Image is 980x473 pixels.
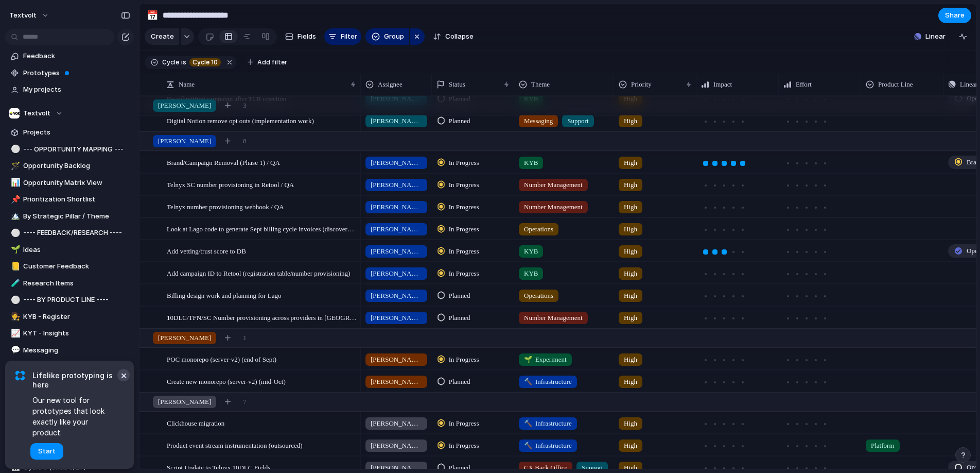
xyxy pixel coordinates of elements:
span: 1 [243,333,247,343]
a: 📊Opportunity Matrix View [5,175,134,191]
span: 🔨 [524,378,532,385]
span: textvolt [9,10,37,21]
button: Textvolt [5,106,134,121]
button: Create [145,28,179,45]
button: 🧪 [9,278,20,289]
span: Group [384,31,404,42]
span: Prototypes [23,68,130,78]
div: 🌱 [11,244,18,256]
span: ---- BY PRODUCT LINE ---- [23,295,130,305]
button: Collapse [429,28,478,45]
button: Add filter [241,55,293,70]
div: 🧪Research Items [5,276,134,291]
span: Cycle [162,58,179,67]
span: 🌱 [524,356,532,363]
span: CX Back Office [524,463,567,473]
button: Dismiss [117,369,130,381]
a: My projects [5,82,134,97]
span: Priority [631,79,652,90]
span: Telnyx SC number provisioning in Retool / QA [167,178,294,190]
button: Filter [324,28,361,45]
span: [PERSON_NAME] [371,441,422,451]
button: ⚪ [9,228,20,238]
span: [PERSON_NAME] [371,463,422,473]
span: Linear [925,31,946,42]
span: 8 [243,136,247,146]
span: [PERSON_NAME] [371,268,422,279]
button: Fields [281,28,320,45]
span: Number Management [524,202,583,212]
button: 🪄 [9,161,20,171]
span: [PERSON_NAME] [371,418,422,429]
div: 🧑‍⚖️ [11,311,18,323]
a: 📒Customer Feedback [5,259,134,274]
span: Product Line [878,79,913,90]
div: ⚪---- FEEDBACK/RESEARCH ---- [5,225,134,241]
div: 🧑‍⚖️KYB - Register [5,309,134,325]
div: 📈 [11,328,18,340]
span: Clickhouse migration [167,417,224,429]
span: [PERSON_NAME] [158,333,211,343]
span: High [624,246,637,257]
button: Group [365,28,409,45]
button: ⚪ [9,144,20,155]
span: Research Items [23,278,130,289]
span: 🔨 [524,419,532,427]
span: High [624,116,637,126]
span: In Progress [449,354,479,365]
span: [PERSON_NAME] [371,246,422,257]
span: KYT - Insights [23,328,130,339]
span: Opportunity Matrix View [23,178,130,188]
div: 🪄Opportunity Backlog [5,158,134,174]
span: Infrastructure [524,418,572,429]
a: 💬Messaging [5,343,134,358]
span: 🔨 [524,442,532,449]
span: High [624,180,637,190]
span: In Progress [449,180,479,190]
span: Support [582,463,603,473]
span: Operations [524,291,553,301]
div: 📅 [147,8,158,22]
a: 🏔️By Strategic Pillar / Theme [5,209,134,224]
span: Start [38,446,56,457]
button: 💬 [9,345,20,356]
a: 📌Prioritization Shortlist [5,192,134,207]
button: ⚪ [9,295,20,305]
a: Feedback [5,48,134,64]
span: Create new monorepo (server-v2) (mid-Oct) [167,375,286,387]
span: High [624,463,637,473]
a: ⚪---- BY PRODUCT LINE ---- [5,292,134,308]
span: Planned [449,463,470,473]
span: Theme [531,79,550,90]
button: Share [938,8,971,23]
span: Impact [713,79,732,90]
span: 10DLC/TFN/SC Number provisioning across providers in [GEOGRAPHIC_DATA] [167,311,357,323]
span: KYB - Register [23,312,130,322]
span: Infrastructure [524,377,572,387]
div: ⚪ [11,143,18,155]
span: KYB [524,268,538,279]
span: In Progress [449,202,479,212]
span: Our new tool for prototypes that look exactly like your product. [32,395,118,438]
span: In Progress [449,246,479,257]
span: Lifelike prototyping is here [32,371,118,390]
span: In Progress [449,158,479,168]
span: Assignee [378,79,402,90]
span: Planned [449,313,470,323]
span: Linear [960,79,977,90]
span: Script Update to Telnyx 10DLC Fields [167,461,270,473]
span: [PERSON_NAME] [371,377,422,387]
span: Feedback [23,51,130,61]
span: Telnyx number provisioning webhook / QA [167,200,284,212]
span: Number Management [524,313,583,323]
span: Operations [524,224,553,234]
span: Infrastructure [524,441,572,451]
a: 🌱Ideas [5,242,134,258]
span: High [624,313,637,323]
a: ⚪--- OPPORTUNITY MAPPING --- [5,142,134,157]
